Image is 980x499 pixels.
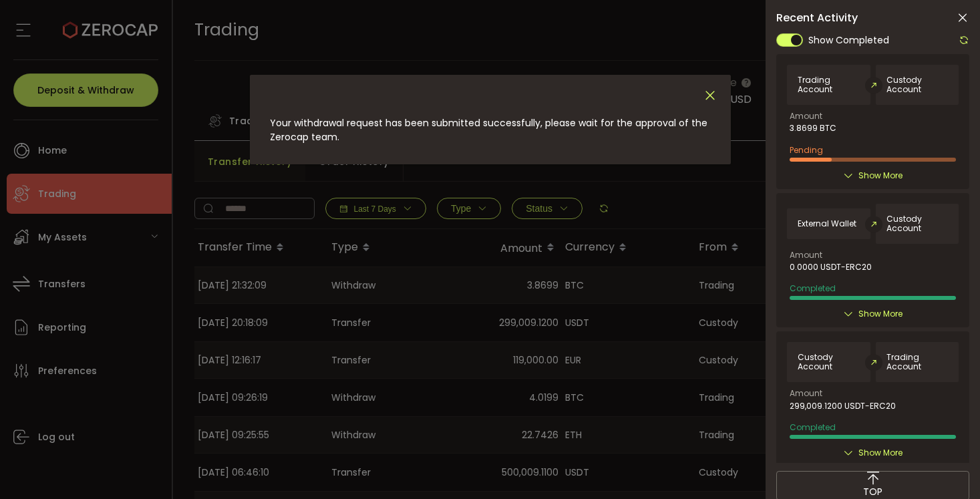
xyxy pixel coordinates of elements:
[776,13,858,23] span: Recent Activity
[798,219,856,228] span: External Wallet
[858,169,903,182] span: Show More
[790,144,823,156] span: Pending
[808,33,889,47] span: Show Completed
[858,446,903,460] span: Show More
[886,75,948,94] span: Custody Account
[790,251,822,259] span: Amount
[790,263,872,272] span: 0.0000 USDT-ERC20
[790,124,836,133] span: 3.8699 BTC
[886,214,948,233] span: Custody Account
[703,88,717,104] button: Close
[790,112,822,120] span: Amount
[886,353,948,371] span: Trading Account
[798,75,859,94] span: Trading Account
[250,75,731,164] div: dialog
[858,307,903,321] span: Show More
[790,283,836,294] span: Completed
[863,485,882,499] span: TOP
[270,116,707,144] span: Your withdrawal request has been submitted successfully, please wait for the approval of the Zero...
[798,353,859,371] span: Custody Account
[790,422,836,433] span: Completed
[913,435,980,499] iframe: Chat Widget
[790,389,822,397] span: Amount
[790,401,896,411] span: 299,009.1200 USDT-ERC20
